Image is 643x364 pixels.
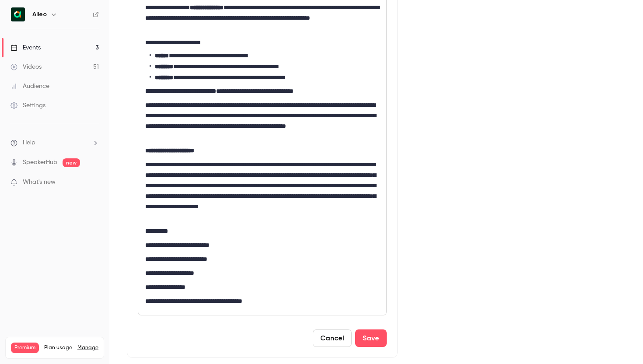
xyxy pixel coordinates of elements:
[11,343,39,353] span: Premium
[10,138,99,147] li: help-dropdown-opener
[32,10,47,19] h6: Alleo
[355,329,387,347] button: Save
[10,101,45,110] div: Settings
[10,43,41,52] div: Events
[63,158,80,167] span: new
[23,178,56,187] span: What's new
[10,82,49,91] div: Audience
[313,329,352,347] button: Cancel
[88,178,99,186] iframe: Noticeable Trigger
[11,7,25,21] img: Alleo
[10,63,42,71] div: Videos
[23,138,35,147] span: Help
[23,158,57,167] a: SpeakerHub
[77,344,98,351] a: Manage
[44,344,72,351] span: Plan usage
